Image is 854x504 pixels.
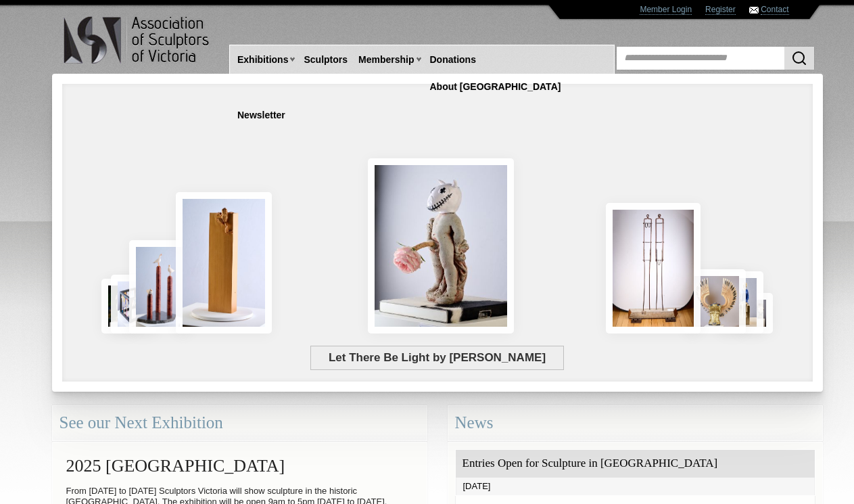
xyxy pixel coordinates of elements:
a: About [GEOGRAPHIC_DATA] [425,74,567,99]
img: logo.png [63,14,212,67]
div: Entries Open for Sculpture in [GEOGRAPHIC_DATA] [456,450,815,478]
div: See our Next Exhibition [52,405,427,441]
span: Let There Be Light by [PERSON_NAME] [310,346,563,370]
img: Lorica Plumata (Chrysus) [684,269,746,334]
div: [DATE] [456,478,815,495]
a: Register [705,5,736,15]
a: Member Login [640,5,692,15]
a: Membership [353,47,419,72]
img: Search [791,50,807,66]
img: Little Frog. Big Climb [176,192,272,334]
img: Let There Be Light [368,158,514,334]
a: Newsletter [232,103,291,128]
h2: 2025 [GEOGRAPHIC_DATA] [60,449,420,482]
img: Contact ASV [749,7,759,14]
a: Sculptors [298,47,353,72]
a: Donations [425,47,481,72]
div: News [448,405,823,441]
img: Swingers [606,203,701,334]
a: Exhibitions [232,47,293,72]
a: Contact [761,5,788,15]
